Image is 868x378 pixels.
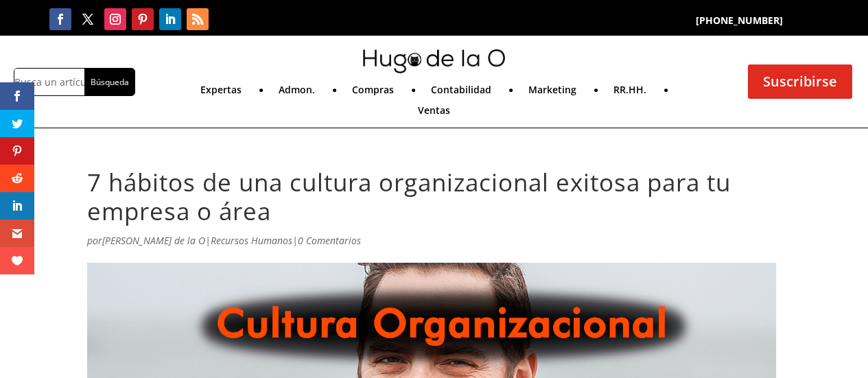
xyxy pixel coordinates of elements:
a: Seguir en RSS [187,8,209,30]
input: Búsqueda [84,69,134,95]
a: Compras [352,85,394,100]
a: Seguir en X [77,8,99,30]
a: Seguir en Instagram [104,8,126,30]
a: Ventas [418,106,450,121]
h1: 7 hábitos de una cultura organizacional exitosa para tu empresa o área [87,168,782,233]
a: 0 Comentarios [298,234,361,247]
a: Admon. [279,85,315,100]
a: Expertas [200,85,242,100]
input: Busca un artículo [14,69,84,95]
img: mini-hugo-de-la-o-logo [363,49,506,73]
a: [PERSON_NAME] de la O [102,234,205,247]
p: por | | [87,233,782,259]
a: Recursos Humanos [211,234,292,247]
a: Seguir en Pinterest [132,8,154,30]
a: Seguir en LinkedIn [159,8,181,30]
a: RR.HH. [613,85,646,100]
a: mini-hugo-de-la-o-logo [363,63,506,76]
a: Seguir en Facebook [49,8,71,30]
p: [PHONE_NUMBER] [611,12,868,29]
a: Contabilidad [431,85,491,100]
a: Suscribirse [748,64,852,99]
a: Marketing [528,85,576,100]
